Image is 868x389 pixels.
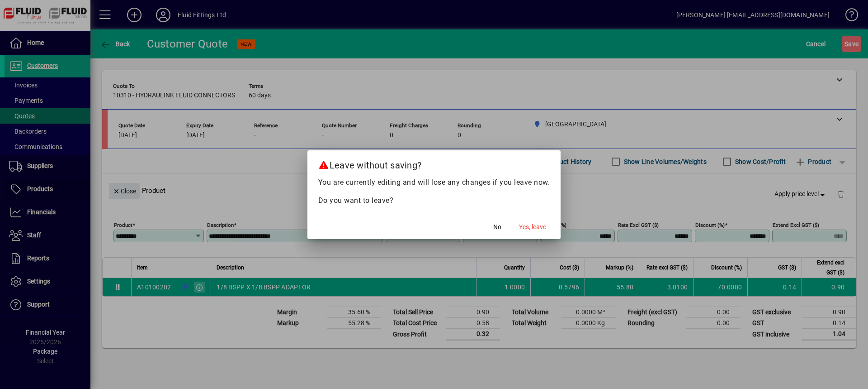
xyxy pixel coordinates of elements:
[483,219,512,235] button: No
[493,222,501,232] span: No
[515,219,550,235] button: Yes, leave
[318,177,550,188] p: You are currently editing and will lose any changes if you leave now.
[519,222,546,232] span: Yes, leave
[318,195,550,206] p: Do you want to leave?
[307,150,561,177] h2: Leave without saving?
